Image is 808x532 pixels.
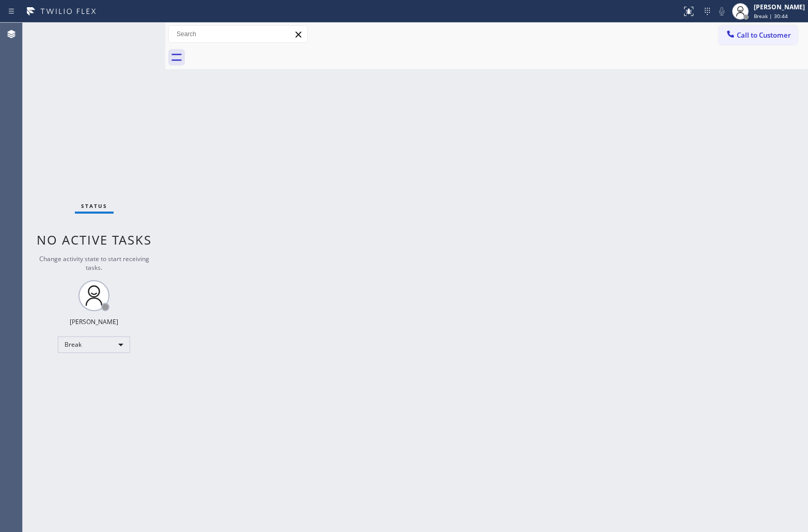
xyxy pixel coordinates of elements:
[754,3,805,11] div: [PERSON_NAME]
[70,317,118,326] div: [PERSON_NAME]
[754,12,788,20] span: Break | 30:44
[737,30,791,40] span: Call to Customer
[81,202,107,209] span: Status
[58,336,130,353] div: Break
[39,254,149,272] span: Change activity state to start receiving tasks.
[719,25,798,45] button: Call to Customer
[169,26,307,42] input: Search
[715,4,729,19] button: Mute
[37,231,152,248] span: No active tasks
